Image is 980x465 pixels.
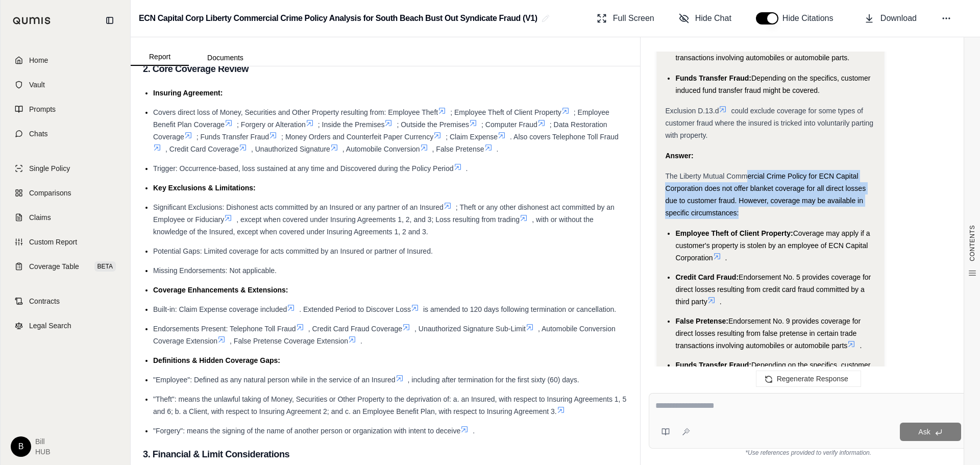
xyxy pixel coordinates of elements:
span: "Forgery": means the signing of the name of another person or organization with intent to deceive [153,427,460,435]
span: Potential Gaps: Limited coverage for acts committed by an Insured or partner of Insured. [153,247,433,255]
span: . [473,427,475,435]
a: Claims [7,206,124,229]
span: could exclude coverage for some types of customer fraud where the insured is tricked into volunta... [665,107,873,139]
span: Built-in: Claim Expense coverage included [153,305,287,313]
span: Depending on the specifics, customer induced fund transfer fraud might be covered. [675,74,870,94]
span: ; Funds Transfer Fraud [197,133,269,141]
a: Single Policy [7,157,124,180]
a: Prompts [7,98,124,120]
span: ; Claim Expense [446,133,498,141]
span: Endorsements Present: Telephone Toll Fraud [153,325,296,333]
span: Trigger: Occurrence-based, loss sustained at any time and Discovered during the Policy Period [153,164,454,173]
span: Prompts [29,104,56,114]
span: , Unauthorized Signature Sub-Limit [414,325,526,333]
span: Hide Chat [695,12,731,25]
span: . [720,298,722,306]
span: is amended to 120 days following termination or cancellation. [423,305,616,313]
span: . [860,341,862,350]
span: Chats [29,129,48,139]
span: , Automobile Conversion [342,145,420,153]
span: HUB [35,447,51,457]
span: Ask [918,428,930,436]
button: Full Screen [593,8,658,29]
span: ; Forgery or Alteration [237,120,306,129]
span: , Credit Card Coverage [165,145,239,153]
span: Funds Transfer Fraud: [675,74,751,82]
span: Bill [35,436,51,447]
span: Download [880,12,917,25]
h3: 2. Core Coverage Review [143,60,628,78]
button: Download [860,8,921,29]
span: , including after termination for the first sixty (60) days. [408,376,579,384]
a: Comparisons [7,182,124,204]
a: Coverage TableBETA [7,255,124,278]
button: Report [131,48,189,66]
span: provides coverage for direct losses resulting from false pretense in certain trade transactions i... [675,29,871,62]
span: ; Money Orders and Counterfeit Paper Currency [281,133,433,141]
div: B [11,436,31,457]
span: Home [29,55,48,65]
span: Employee Theft of Client Property: [675,229,793,237]
span: False Pretense: [675,317,728,325]
span: Exclusion D.13.d [665,107,719,115]
span: Contracts [29,296,60,306]
img: Qumis Logo [13,17,51,25]
span: ; Computer Fraud [481,120,537,129]
h2: ECN Capital Corp Liberty Commercial Crime Policy Analysis for South Beach Bust Out Syndicate Frau... [139,9,537,28]
a: Contracts [7,290,124,312]
span: , Unauthorized Signature [251,145,330,153]
span: Depending on the specifics, customer induced fund transfer fraud might be covered [675,361,870,381]
h3: 3. Financial & Limit Considerations [143,445,628,463]
span: Coverage Table [29,261,79,272]
span: BETA [94,261,116,272]
a: Chats [7,123,124,145]
span: , False Pretense [432,145,484,153]
span: ; Outside the Premises [397,120,469,129]
button: Collapse sidebar [102,12,118,29]
button: Regenerate Response [756,371,861,387]
span: , Automobile Conversion Coverage Extension [153,325,616,345]
span: Credit Card Fraud: [675,273,739,281]
span: ; Employee Theft of Client Property [450,108,561,116]
span: "Employee": Defined as any natural person while in the service of an Insured [153,376,396,384]
span: Coverage Enhancements & Extensions: [153,286,288,294]
span: Funds Transfer Fraud: [675,361,751,369]
span: Significant Exclusions: Dishonest acts committed by an Insured or any partner of an Insured [153,203,444,211]
span: Single Policy [29,163,70,174]
span: Covers direct loss of Money, Securities and Other Property resulting from: Employee Theft [153,108,438,116]
span: , with or without the knowledge of the Insured, except when covered under Insuring Agreements 1, ... [153,215,594,236]
a: Home [7,49,124,71]
div: *Use references provided to verify information. [649,449,968,457]
span: ; Theft or any other dishonest act committed by an Employee or Fiduciary [153,203,615,224]
a: Custom Report [7,231,124,253]
span: Missing Endorsements: Not applicable. [153,266,277,275]
span: , except when covered under Insuring Agreements 1, 2, and 3; Loss resulting from trading [236,215,520,224]
span: Endorsement No. 5 provides coverage for direct losses resulting from credit card fraud committed ... [675,273,871,306]
span: ; Inside the Premises [318,120,385,129]
span: ; Data Restoration Coverage [153,120,607,141]
span: Custom Report [29,237,77,247]
span: . [725,254,727,262]
button: Ask [900,423,961,441]
span: Vault [29,80,45,90]
span: . [360,337,362,345]
span: , False Pretense Coverage Extension [230,337,348,345]
span: . [497,145,499,153]
span: Coverage may apply if a customer's property is stolen by an employee of ECN Capital Corporation [675,229,870,262]
span: ; Employee Benefit Plan Coverage [153,108,609,129]
span: , Credit Card Fraud Coverage [308,325,402,333]
span: Legal Search [29,321,71,331]
span: "Theft": means the unlawful taking of Money, Securities or Other Property to the deprivation of: ... [153,395,626,415]
strong: Answer: [665,152,693,160]
span: Endorsement No. 9 provides coverage for direct losses resulting from false pretense in certain tr... [675,317,861,350]
span: Insuring Agreement: [153,89,223,97]
a: Legal Search [7,314,124,337]
span: Key Exclusions & Limitations: [153,184,256,192]
button: Documents [189,50,262,66]
span: The Liberty Mutual Commercial Crime Policy for ECN Capital Corporation does not offer blanket cov... [665,172,866,217]
span: Hide Citations [782,12,840,25]
span: CONTENTS [968,225,976,261]
button: Hide Chat [675,8,736,29]
span: Comparisons [29,188,71,198]
span: . Extended Period to Discover Loss [299,305,411,313]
